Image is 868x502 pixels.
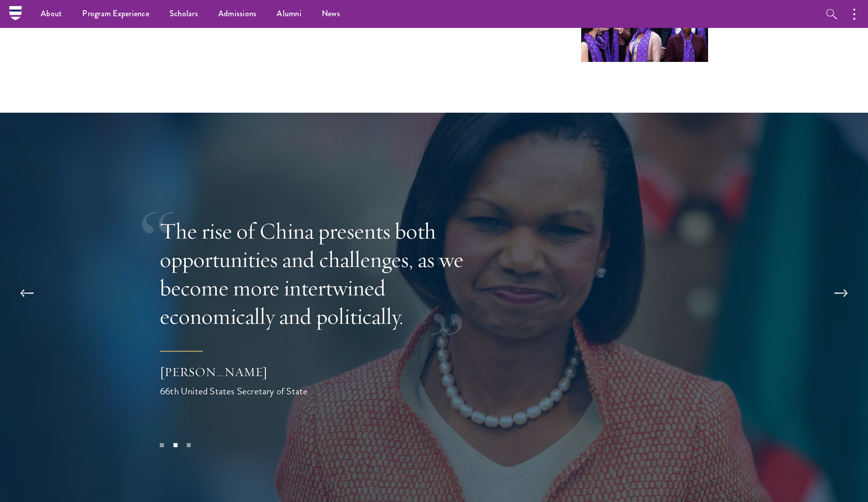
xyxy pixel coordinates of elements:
[182,439,195,452] button: 3 of 3
[160,384,363,398] div: 66th United States Secretary of State
[160,217,490,330] p: The rise of China presents both opportunities and challenges, as we become more intertwined econo...
[155,439,169,452] button: 1 of 3
[160,363,363,381] div: [PERSON_NAME]
[169,439,182,452] button: 2 of 3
